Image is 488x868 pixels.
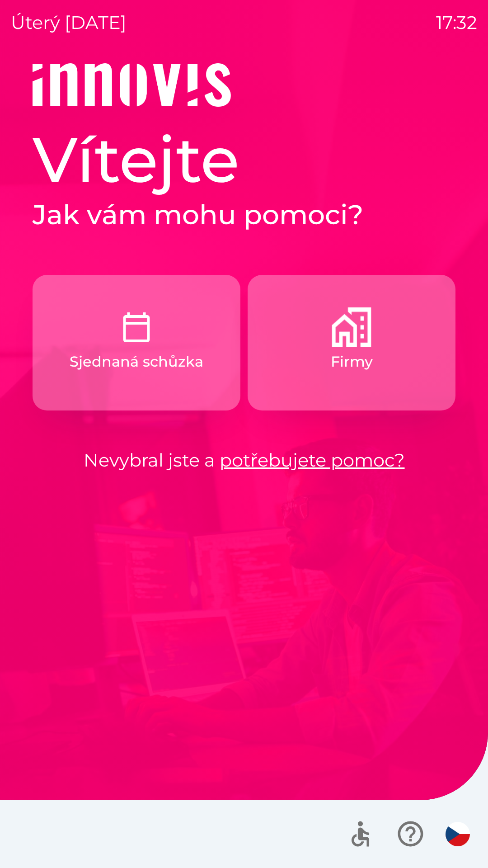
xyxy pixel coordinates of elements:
p: Firmy [331,351,373,373]
h2: Jak vám mohu pomoci? [33,198,455,231]
h1: Vítejte [33,121,455,198]
img: c9327dbc-1a48-4f3f-9883-117394bbe9e6.png [117,307,156,347]
p: Nevybral jste a [33,447,455,474]
p: úterý [DATE] [11,9,127,36]
button: Sjednaná schůzka [33,275,240,410]
button: Firmy [248,275,455,410]
img: 9a63d080-8abe-4a1b-b674-f4d7141fb94c.png [332,307,371,347]
p: 17:32 [436,9,477,36]
img: cs flag [446,822,470,846]
p: Sjednaná schůzka [70,351,203,373]
a: potřebujete pomoc? [220,449,405,471]
img: Logo [33,63,455,107]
